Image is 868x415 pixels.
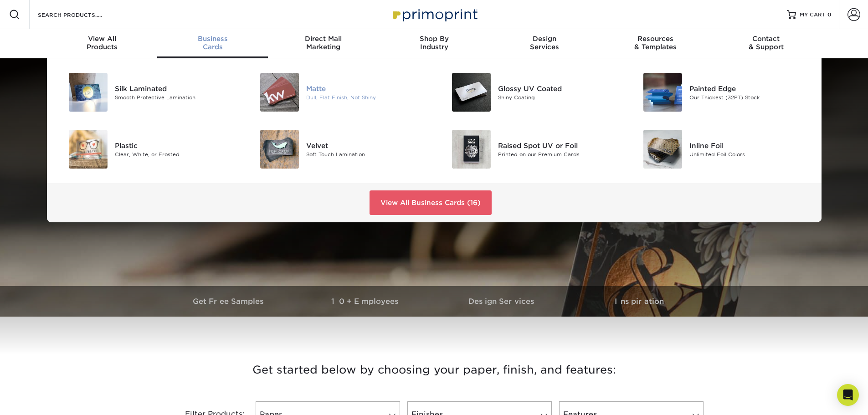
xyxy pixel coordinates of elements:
div: Dull, Flat Finish, Not Shiny [306,93,427,101]
div: Painted Edge [689,83,810,93]
span: Contact [711,35,822,43]
div: Unlimited Foil Colors [689,150,810,158]
a: BusinessCards [157,29,268,58]
div: Plastic [115,140,236,150]
div: Shiny Coating [498,93,619,101]
img: Primoprint [389,5,480,24]
div: Products [47,35,158,51]
a: Shop ByIndustry [379,29,489,58]
h3: Get started below by choosing your paper, finish, and features: [168,349,701,390]
div: Services [489,35,600,51]
span: Shop By [379,35,489,43]
div: Smooth Protective Lamination [115,93,236,101]
a: Inline Foil Business Cards Inline Foil Unlimited Foil Colors [632,126,811,172]
span: Resources [600,35,711,43]
div: Velvet [306,140,427,150]
img: Painted Edge Business Cards [643,73,682,112]
a: Resources& Templates [600,29,711,58]
div: Raised Spot UV or Foil [498,140,619,150]
img: Matte Business Cards [260,73,299,112]
span: MY CART [800,11,826,19]
div: Our Thickest (32PT) Stock [689,93,810,101]
span: Design [489,35,600,43]
div: Cards [157,35,268,51]
a: Direct MailMarketing [268,29,379,58]
a: Velvet Business Cards Velvet Soft Touch Lamination [249,126,427,172]
img: Velvet Business Cards [260,130,299,169]
a: Glossy UV Coated Business Cards Glossy UV Coated Shiny Coating [441,69,619,115]
a: DesignServices [489,29,600,58]
a: Painted Edge Business Cards Painted Edge Our Thickest (32PT) Stock [632,69,811,115]
a: Matte Business Cards Matte Dull, Flat Finish, Not Shiny [249,69,427,115]
a: Raised Spot UV or Foil Business Cards Raised Spot UV or Foil Printed on our Premium Cards [441,126,619,172]
a: Contact& Support [711,29,822,58]
div: Soft Touch Lamination [306,150,427,158]
img: Inline Foil Business Cards [643,130,682,169]
div: & Templates [600,35,711,51]
div: Marketing [268,35,379,51]
div: & Support [711,35,822,51]
span: Direct Mail [268,35,379,43]
span: 0 [827,11,832,18]
div: Glossy UV Coated [498,83,619,93]
a: Plastic Business Cards Plastic Clear, White, or Frosted [58,126,236,172]
div: Matte [306,83,427,93]
div: Inline Foil [689,140,810,150]
div: Printed on our Premium Cards [498,150,619,158]
div: Clear, White, or Frosted [115,150,236,158]
a: View AllProducts [47,29,158,58]
a: Silk Laminated Business Cards Silk Laminated Smooth Protective Lamination [58,69,236,115]
span: View All [47,35,158,43]
div: Open Intercom Messenger [837,384,859,406]
img: Plastic Business Cards [69,130,108,169]
div: Silk Laminated [115,83,236,93]
img: Glossy UV Coated Business Cards [452,73,491,112]
img: Raised Spot UV or Foil Business Cards [452,130,491,169]
input: SEARCH PRODUCTS..... [37,9,126,20]
div: Industry [379,35,489,51]
img: Silk Laminated Business Cards [69,73,108,112]
span: Business [157,35,268,43]
a: View All Business Cards (16) [370,190,492,215]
